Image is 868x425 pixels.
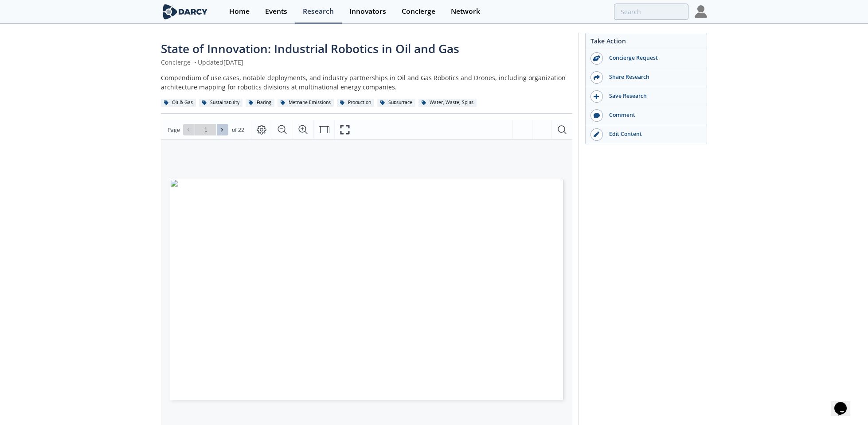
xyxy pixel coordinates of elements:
[161,58,572,67] div: Concierge Updated [DATE]
[229,8,250,15] div: Home
[278,99,334,107] div: Methane Emissions
[418,99,477,107] div: Water, Waste, Spills
[586,36,707,49] div: Take Action
[199,99,242,107] div: Sustainability
[337,99,374,107] div: Production
[603,92,702,100] div: Save Research
[377,99,415,107] div: Subsurface
[192,58,198,66] span: •
[451,8,480,15] div: Network
[831,390,859,416] iframe: chat widget
[303,8,334,15] div: Research
[586,125,707,144] a: Edit Content
[603,73,702,81] div: Share Research
[161,4,209,19] img: logo-wide.svg
[603,130,702,138] div: Edit Content
[161,41,459,57] span: State of Innovation: Industrial Robotics in Oil and Gas
[614,4,688,20] input: Advanced Search
[349,8,386,15] div: Innovators
[246,99,274,107] div: Flaring
[402,8,435,15] div: Concierge
[603,54,702,62] div: Concierge Request
[161,99,196,107] div: Oil & Gas
[695,5,707,18] img: Profile
[265,8,287,15] div: Events
[161,73,572,92] div: Compendium of use cases, notable deployments, and industry partnerships in Oil and Gas Robotics a...
[603,111,702,119] div: Comment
